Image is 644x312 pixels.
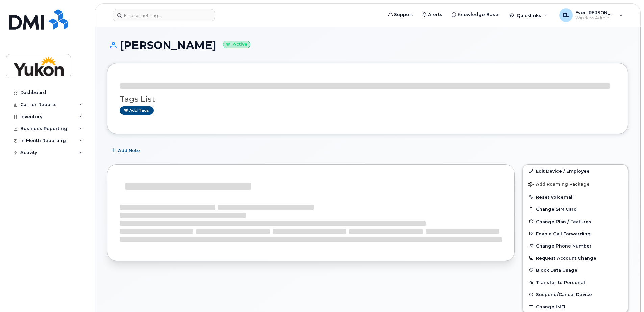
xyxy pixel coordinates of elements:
button: Change Phone Number [523,240,628,252]
h3: Tags List [120,95,616,103]
span: Suspend/Cancel Device [536,292,592,297]
small: Active [223,41,250,48]
span: Change Plan / Features [536,219,591,224]
button: Transfer to Personal [523,276,628,288]
a: Edit Device / Employee [523,165,628,177]
button: Change Plan / Features [523,215,628,228]
h1: [PERSON_NAME] [107,39,628,51]
span: Add Roaming Package [528,182,590,188]
span: Add Note [118,147,140,154]
button: Add Roaming Package [523,177,628,191]
button: Enable Call Forwarding [523,228,628,240]
button: Request Account Change [523,252,628,264]
button: Change SIM Card [523,203,628,215]
button: Block Data Usage [523,264,628,276]
button: Suspend/Cancel Device [523,288,628,301]
a: Add tags [120,106,154,115]
button: Reset Voicemail [523,191,628,203]
button: Add Note [107,144,146,156]
span: Enable Call Forwarding [536,231,591,236]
